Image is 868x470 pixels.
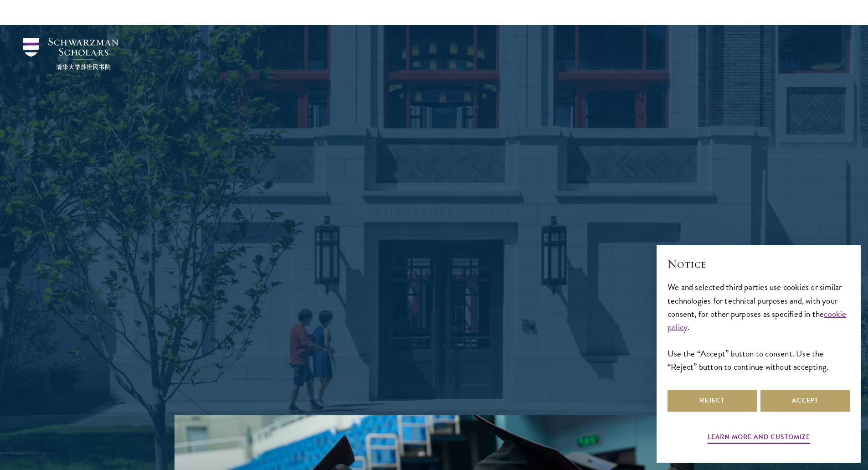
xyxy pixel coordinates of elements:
[668,390,757,412] button: Reject
[668,280,850,373] div: We and selected third parties use cookies or similar technologies for technical purposes and, wit...
[668,307,847,334] a: cookie policy
[668,256,850,272] h2: Notice
[23,38,118,70] img: Schwarzman Scholars
[708,431,810,445] button: Learn more and customize
[760,390,850,412] button: Accept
